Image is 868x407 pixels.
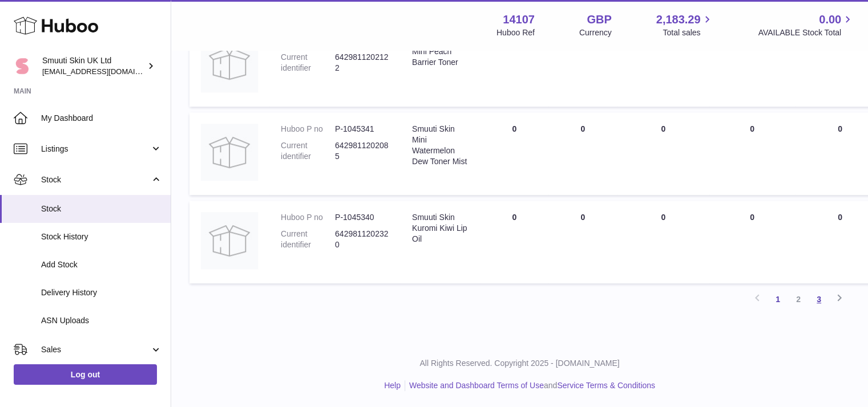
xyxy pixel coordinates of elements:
[335,140,389,162] dd: 6429811202085
[656,12,701,27] span: 2,183.29
[281,212,335,223] dt: Huboo P no
[41,344,150,355] span: Sales
[548,201,617,283] td: 0
[281,229,335,250] dt: Current identifier
[758,27,854,38] span: AVAILABLE Stock Total
[281,52,335,74] dt: Current identifier
[503,12,535,27] strong: 14107
[201,35,258,92] img: product image
[709,24,795,107] td: 0
[480,24,548,107] td: 0
[335,229,389,250] dd: 6429811202320
[41,231,162,242] span: Stock History
[656,12,714,38] a: 2,183.29 Total sales
[557,381,655,390] a: Service Terms & Conditions
[788,289,809,310] a: 2
[809,289,829,310] a: 3
[838,124,842,133] span: 0
[14,58,31,75] img: Paivi.korvela@gmail.com
[412,35,469,68] div: Smuuti Skin Mini Peach Barrier Toner
[14,364,157,385] a: Log out
[579,27,612,38] div: Currency
[819,12,841,27] span: 0.00
[409,381,544,390] a: Website and Dashboard Terms of Use
[41,144,150,154] span: Listings
[281,140,335,162] dt: Current identifier
[335,52,389,74] dd: 6429811202122
[335,124,389,135] dd: P-1045341
[663,27,713,38] span: Total sales
[384,381,401,390] a: Help
[709,201,795,283] td: 0
[41,287,162,298] span: Delivery History
[412,124,469,167] div: Smuuti Skin Mini Watermelon Dew Toner Mist
[496,27,535,38] div: Huboo Ref
[548,24,617,107] td: 0
[480,112,548,195] td: 0
[201,212,258,269] img: product image
[42,55,145,77] div: Smuuti Skin UK Ltd
[281,124,335,135] dt: Huboo P no
[768,289,788,310] a: 1
[587,12,611,27] strong: GBP
[758,12,854,38] a: 0.00 AVAILABLE Stock Total
[405,380,655,391] li: and
[41,203,162,214] span: Stock
[838,213,842,222] span: 0
[41,259,162,270] span: Add Stock
[480,201,548,283] td: 0
[617,112,709,195] td: 0
[201,124,258,181] img: product image
[548,112,617,195] td: 0
[617,201,709,283] td: 0
[41,113,162,124] span: My Dashboard
[41,174,150,185] span: Stock
[412,212,469,245] div: Smuuti Skin Kuromi Kiwi Lip Oil
[617,24,709,107] td: 0
[41,315,162,326] span: ASN Uploads
[709,112,795,195] td: 0
[335,212,389,223] dd: P-1045340
[42,67,168,76] span: [EMAIL_ADDRESS][DOMAIN_NAME]
[180,358,859,369] p: All Rights Reserved. Copyright 2025 - [DOMAIN_NAME]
